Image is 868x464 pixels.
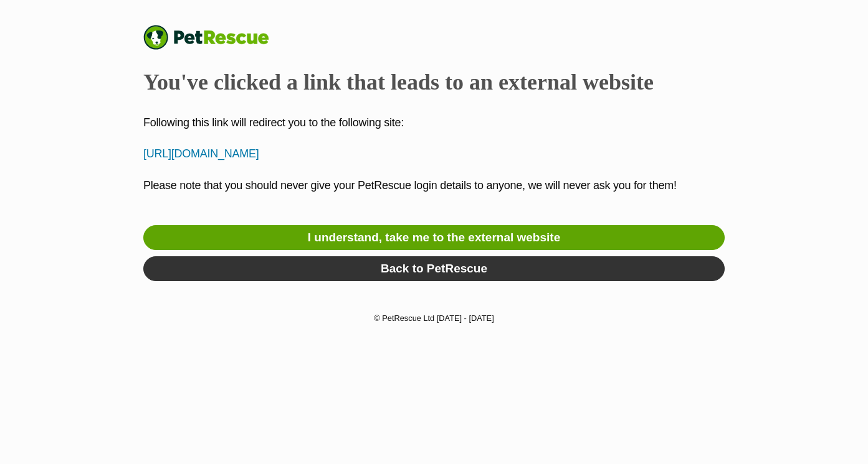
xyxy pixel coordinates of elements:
h2: You've clicked a link that leads to an external website [143,68,725,96]
p: [URL][DOMAIN_NAME] [143,146,725,162]
a: PetRescue [143,25,282,50]
small: © PetRescue Ltd [DATE] - [DATE] [374,313,494,323]
a: Back to PetRescue [143,256,725,281]
p: Please note that you should never give your PetRescue login details to anyone, we will never ask ... [143,177,725,211]
a: I understand, take me to the external website [143,225,725,250]
p: Following this link will redirect you to the following site: [143,114,725,131]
